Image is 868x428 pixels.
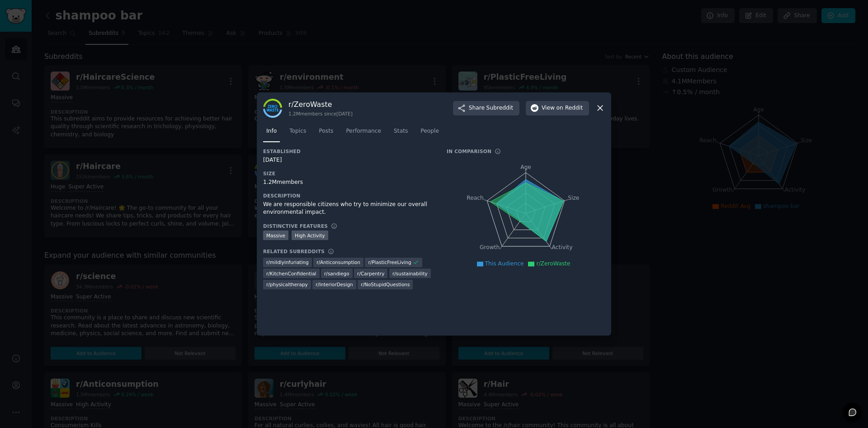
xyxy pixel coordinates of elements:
span: Subreddit [486,104,513,112]
tspan: Size [568,194,579,201]
button: ShareSubreddit [453,101,519,115]
span: on Reddit [557,104,583,112]
h3: Distinctive Features [263,223,328,229]
h3: Size [263,170,434,177]
tspan: Growth [480,244,500,250]
span: r/ Carpentry [357,270,384,277]
span: Stats [394,127,408,135]
span: r/ Anticonsumption [316,259,360,265]
span: r/ sandiego [324,270,349,277]
div: Massive [263,231,288,240]
span: View [542,104,583,112]
span: r/ NoStupidQuestions [361,281,410,288]
div: 1.2M members since [DATE] [288,111,353,117]
tspan: Age [520,164,531,170]
span: r/ sustainability [392,270,428,277]
h3: Description [263,192,434,199]
h3: Related Subreddits [263,248,325,255]
a: Info [263,124,280,143]
span: Topics [289,127,306,135]
tspan: Reach [467,194,484,201]
h3: Established [263,148,434,154]
span: Share [469,104,513,112]
span: r/ InteriorDesign [316,281,353,288]
div: 1.2M members [263,178,434,187]
span: This Audience [485,260,524,267]
span: r/ mildlyinfuriating [266,259,309,265]
a: Performance [343,124,384,143]
span: Posts [319,127,333,135]
img: ZeroWaste [263,99,282,118]
div: High Activity [292,231,328,240]
span: r/ physicaltherapy [266,281,308,288]
div: [DATE] [263,156,434,164]
span: r/ZeroWaste [536,260,570,267]
h3: In Comparison [447,148,491,154]
span: Info [266,127,277,135]
a: Topics [286,124,309,143]
a: People [417,124,442,143]
span: People [420,127,439,135]
span: r/ PlasticFreeLiving [368,259,411,265]
span: Performance [346,127,381,135]
h3: r/ ZeroWaste [288,100,353,109]
button: Viewon Reddit [526,101,589,115]
tspan: Activity [552,244,573,250]
a: Posts [316,124,336,143]
a: Stats [391,124,411,143]
span: r/ KitchenConfidential [266,270,316,277]
div: We are responsible citizens who try to minimize our overall environmental impact. [263,201,434,216]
